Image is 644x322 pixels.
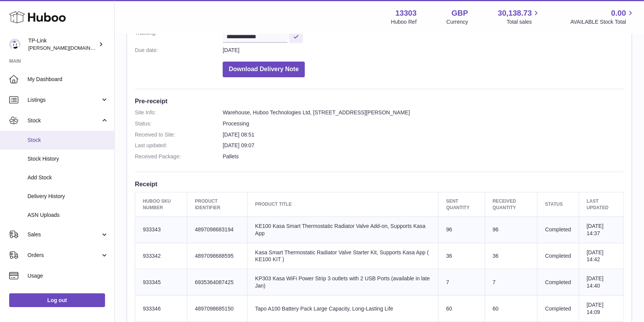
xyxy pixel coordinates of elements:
[28,45,193,51] span: [PERSON_NAME][DOMAIN_NAME][EMAIL_ADDRESS][DOMAIN_NAME]
[570,18,635,26] span: AVAILABLE Stock Total
[447,18,468,26] div: Currency
[395,8,417,18] strong: 13303
[247,296,438,322] td: Tapo A100 Battery Pack Large Capacity, Long-Lasting Life
[579,243,623,269] td: [DATE] 14:42
[187,296,248,322] td: 4897098685150
[247,269,438,296] td: KP303 Kasa WiFi Power Strip 3 outlets with 2 USB Ports (available in late Jan)
[611,8,626,18] span: 0.00
[28,37,97,52] div: TP-Link
[28,211,108,219] span: ASN Uploads
[187,243,248,269] td: 4897098688595
[135,153,223,160] dt: Received Package:
[135,243,187,269] td: 933342
[439,243,485,269] td: 36
[28,272,108,280] span: Usage
[485,269,537,296] td: 7
[537,192,579,216] th: Status
[485,216,537,243] td: 96
[223,47,624,54] dd: [DATE]
[223,131,624,138] dd: [DATE] 08:51
[28,174,108,181] span: Add Stock
[439,192,485,216] th: Sent Quantity
[451,8,468,18] strong: GBP
[9,293,105,307] a: Log out
[247,216,438,243] td: KE100 Kasa Smart Thermostatic Radiator Valve Add-on, Supports Kasa App
[223,120,624,127] dd: Processing
[498,8,532,18] span: 30,138.73
[223,109,624,116] dd: Warehouse, Huboo Technologies Ltd, [STREET_ADDRESS][PERSON_NAME]
[506,18,540,26] span: Total sales
[135,29,223,43] dt: Tracking:
[223,142,624,149] dd: [DATE] 09:07
[247,243,438,269] td: Kasa Smart Thermostatic Radiator Valve Starter Kit, Supports Kasa App ( KE100 KIT )
[135,192,187,216] th: Huboo SKU Number
[579,216,623,243] td: [DATE] 14:37
[135,47,223,54] dt: Due date:
[537,216,579,243] td: Completed
[537,269,579,296] td: Completed
[28,252,100,259] span: Orders
[223,62,305,77] button: Download Delivery Note
[135,109,223,116] dt: Site Info:
[135,269,187,296] td: 933345
[247,192,438,216] th: Product title
[135,131,223,138] dt: Received to Site:
[439,216,485,243] td: 96
[28,76,108,83] span: My Dashboard
[135,97,624,105] h3: Pre-receipt
[28,96,100,104] span: Listings
[187,192,248,216] th: Product Identifier
[485,192,537,216] th: Received Quantity
[135,120,223,127] dt: Status:
[28,155,108,163] span: Stock History
[579,192,623,216] th: Last updated
[570,8,635,26] a: 0.00 AVAILABLE Stock Total
[391,18,417,26] div: Huboo Ref
[223,153,624,160] dd: Pallets
[498,8,540,26] a: 30,138.73 Total sales
[485,243,537,269] td: 36
[135,142,223,149] dt: Last updated:
[485,296,537,322] td: 60
[537,243,579,269] td: Completed
[187,216,248,243] td: 4897098683194
[579,269,623,296] td: [DATE] 14:40
[439,296,485,322] td: 60
[579,296,623,322] td: [DATE] 14:09
[135,216,187,243] td: 933343
[28,193,108,200] span: Delivery History
[537,296,579,322] td: Completed
[28,137,108,144] span: Stock
[439,269,485,296] td: 7
[28,117,100,124] span: Stock
[187,269,248,296] td: 6935364087425
[135,296,187,322] td: 933346
[28,231,100,238] span: Sales
[9,39,21,50] img: susie.li@tp-link.com
[135,180,624,188] h3: Receipt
